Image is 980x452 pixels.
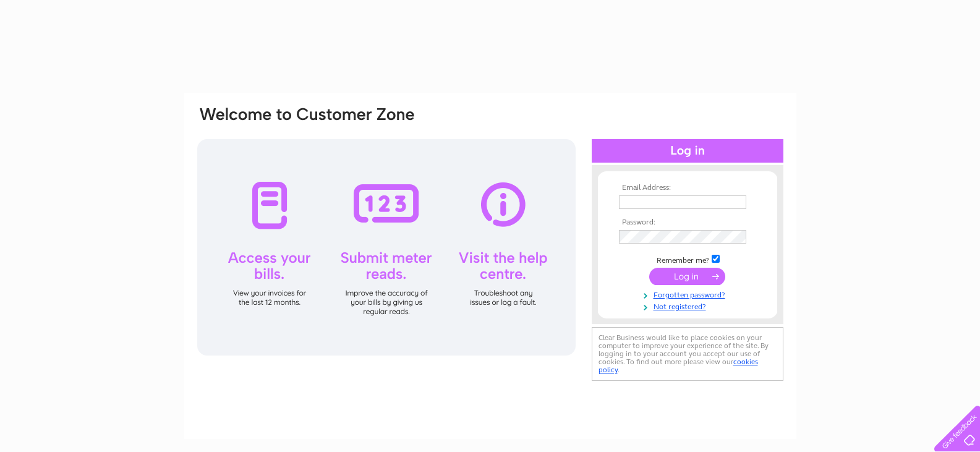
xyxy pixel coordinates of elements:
a: Not registered? [619,300,759,312]
th: Password: [616,218,759,227]
td: Remember me? [616,253,759,265]
a: Forgotten password? [619,288,759,300]
input: Submit [649,268,725,285]
div: Clear Business would like to place cookies on your computer to improve your experience of the sit... [592,327,783,381]
a: cookies policy [599,357,758,374]
th: Email Address: [616,184,759,192]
